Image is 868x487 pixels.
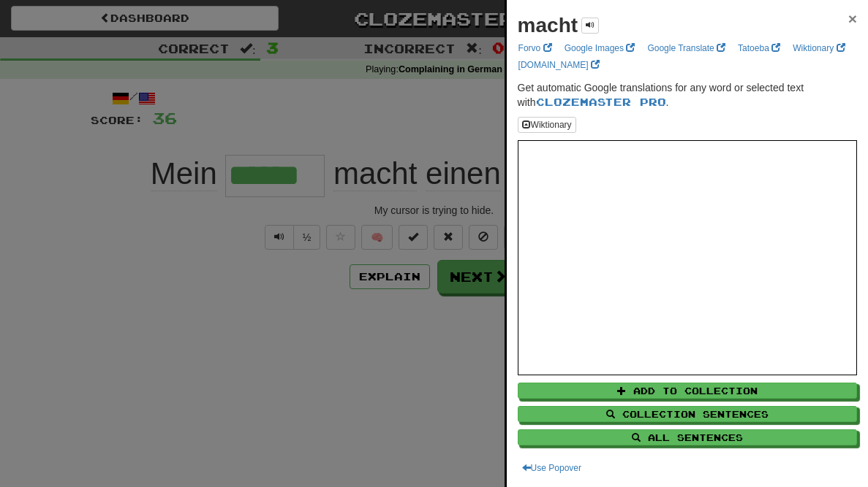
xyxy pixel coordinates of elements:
p: Get automatic Google translations for any word or selected text with . [518,80,857,110]
a: Wiktionary [788,40,849,56]
a: Forvo [514,40,556,56]
a: Google Images [560,40,640,56]
a: Clozemaster Pro [536,96,666,108]
a: [DOMAIN_NAME] [514,57,604,73]
a: Google Translate [643,40,730,56]
button: Use Popover [518,460,586,476]
a: Tatoeba [733,40,785,56]
button: All Sentences [518,429,857,445]
button: Wiktionary [518,117,576,133]
button: Close [848,11,857,26]
button: Add to Collection [518,383,857,399]
strong: macht [518,14,578,37]
button: Collection Sentences [518,406,857,422]
span: × [848,10,857,27]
